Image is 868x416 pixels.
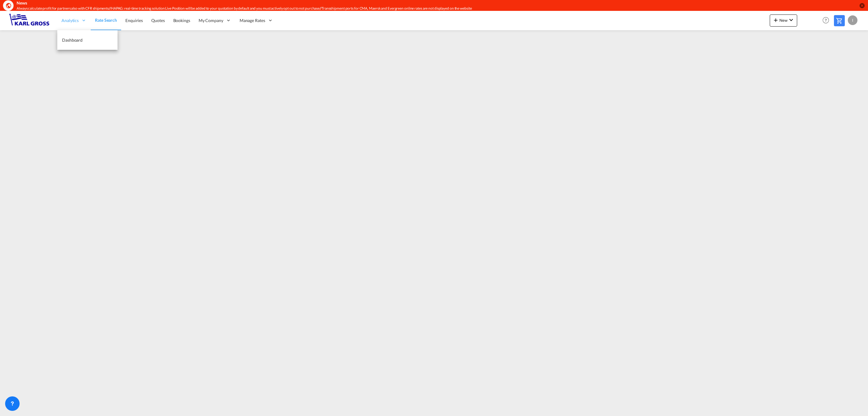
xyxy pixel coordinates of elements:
[821,15,834,26] div: Help
[821,15,831,25] span: Help
[173,18,190,23] span: Bookings
[17,6,736,11] div: Always calculate profit for partners also with CFR shipments//HAPAG: real-time tracking solution ...
[91,11,121,30] a: Rate Search
[9,14,50,27] img: 3269c73066d711f095e541db4db89301.png
[121,11,147,30] a: Enquiries
[61,18,79,24] span: Analytics
[5,2,11,8] md-icon: icon-earth
[859,2,865,8] button: icon-close-circle
[194,11,235,30] div: My Company
[772,16,779,24] md-icon: icon-plus 400-fg
[57,30,118,50] a: Dashboard
[770,14,797,27] button: icon-plus 400-fgNewicon-chevron-down
[62,37,83,43] span: Dashboard
[772,18,795,23] span: New
[169,11,194,30] a: Bookings
[788,16,795,24] md-icon: icon-chevron-down
[240,18,265,24] span: Manage Rates
[848,15,857,25] div: I
[147,11,169,30] a: Quotes
[57,11,91,30] div: Analytics
[151,18,165,23] span: Quotes
[125,18,143,23] span: Enquiries
[95,18,117,23] span: Rate Search
[235,11,277,30] div: Manage Rates
[199,18,223,24] span: My Company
